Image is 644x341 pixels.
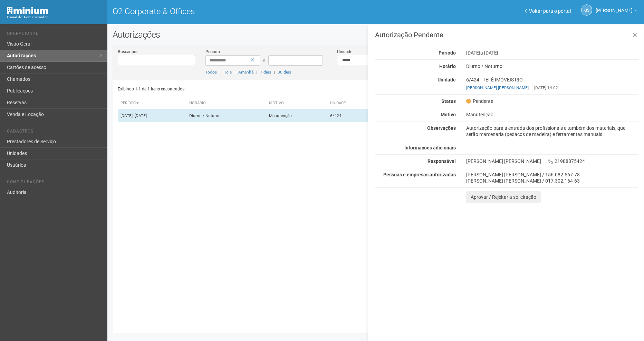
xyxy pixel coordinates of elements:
strong: Status [441,98,456,104]
a: 30 dias [278,70,291,75]
span: a [DATE] [480,50,498,56]
label: Período [205,49,220,55]
strong: Observações [427,125,456,131]
a: GS [581,4,592,16]
a: Voltar para o portal [525,8,571,14]
strong: Motivo [441,112,456,117]
th: Motivo [266,98,327,109]
li: Operacional [7,31,102,38]
strong: Informações adicionais [404,145,456,150]
th: Unidade [327,98,373,109]
div: 6/424 - TEFÉ IMÓVEIS RIO [461,77,644,91]
span: | [234,70,236,75]
h3: Autorização Pendente [375,31,638,38]
span: | [220,70,221,75]
span: | [274,70,275,75]
li: Configurações [7,179,102,187]
button: Aprovar / Rejeitar a solicitação [466,191,541,203]
span: - [DATE] [133,113,147,118]
td: Manutenção [266,109,327,123]
span: | [256,70,257,75]
span: Gabriela Souza [596,1,633,13]
a: [PERSON_NAME] [PERSON_NAME] [466,85,529,90]
strong: Unidade [438,77,456,82]
div: Diurno / Noturno [461,63,644,69]
div: [DATE] [461,50,644,56]
h2: Autorizações [113,29,639,40]
div: [PERSON_NAME] [PERSON_NAME] / 156.082.567-78 [466,172,638,178]
div: [DATE] 14:02 [466,85,638,91]
td: 6/424 [327,109,373,123]
div: Exibindo 1-1 de 1 itens encontrados [118,84,374,94]
label: Buscar por [118,49,138,55]
td: [DATE] [118,109,186,123]
strong: Horário [439,64,456,69]
div: Manutenção [461,111,644,118]
div: Autorização para a entrada dos profissionais e também dos materiais, que serão marcenaria (pedaço... [461,125,644,137]
span: | [531,85,532,90]
strong: Responsável [427,158,456,164]
strong: Pessoas e empresas autorizadas [383,172,456,177]
div: [PERSON_NAME] [PERSON_NAME] / 017.302.164-63 [466,178,638,184]
h1: O2 Corporate & Offices [113,7,371,16]
a: Amanhã [238,70,253,75]
th: Horário [186,98,266,109]
div: [PERSON_NAME] [PERSON_NAME] 21988875424 [461,158,644,164]
th: Período [118,98,186,109]
span: Pendente [466,98,493,104]
img: Minium [7,7,48,14]
a: [PERSON_NAME] [596,9,637,14]
a: Todos [205,70,217,75]
span: a [263,57,266,62]
td: Diurno / Noturno [186,109,266,123]
li: Cadastros [7,129,102,136]
a: 7 dias [260,70,271,75]
a: Hoje [223,70,232,75]
div: Painel do Administrador [7,14,102,20]
strong: Período [439,50,456,56]
label: Unidade [337,49,352,55]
